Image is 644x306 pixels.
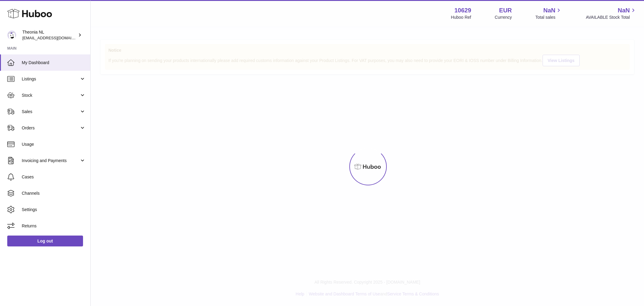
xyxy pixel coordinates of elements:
span: Invoicing and Payments [22,158,79,164]
span: NaN [618,6,630,15]
span: [EMAIL_ADDRESS][DOMAIN_NAME] [22,35,89,40]
span: Sales [22,109,79,115]
span: Channels [22,190,86,196]
span: Cases [22,174,86,180]
div: Currency [495,15,512,20]
a: NaN AVAILABLE Stock Total [586,6,637,20]
span: Stock [22,93,79,98]
span: Returns [22,223,86,229]
div: Theonia NL [22,29,77,41]
strong: 10629 [454,6,471,15]
span: Usage [22,142,86,147]
span: NaN [543,6,555,15]
span: Total sales [535,15,562,20]
div: Huboo Ref [451,15,471,20]
a: NaN Total sales [535,6,562,20]
strong: EUR [499,6,512,15]
span: Orders [22,125,79,131]
a: Log out [7,236,83,246]
span: My Dashboard [22,60,86,66]
span: Listings [22,76,79,82]
span: Settings [22,207,86,213]
span: AVAILABLE Stock Total [586,15,637,20]
img: info@wholesomegoods.eu [7,31,16,40]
